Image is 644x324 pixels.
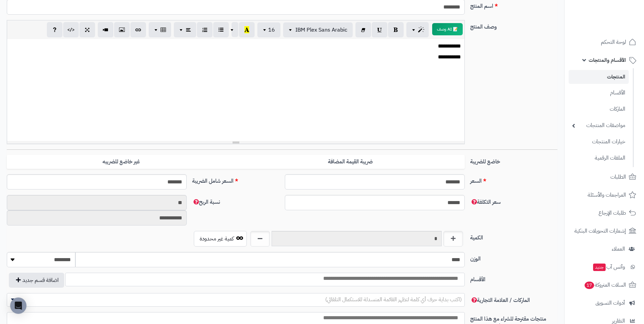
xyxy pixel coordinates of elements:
a: العملاء [569,241,640,257]
button: IBM Plex Sans Arabic [283,22,353,37]
label: الأقسام [467,273,560,284]
span: إشعارات التحويلات البنكية [574,226,626,236]
a: السلات المتروكة17 [569,277,640,293]
span: وآتس آب [592,262,625,272]
a: خيارات المنتجات [569,134,629,149]
a: لوحة التحكم [569,34,640,50]
button: 📝 AI وصف [432,23,463,35]
label: السعر شامل الضريبة [189,174,282,185]
a: المنتجات [569,70,629,84]
span: لوحة التحكم [601,37,626,47]
label: ضريبة القيمة المضافة [236,155,465,169]
span: (اكتب بداية حرف أي كلمة لتظهر القائمة المنسدلة للاستكمال التلقائي) [325,295,462,304]
span: الطلبات [610,172,626,182]
a: إشعارات التحويلات البنكية [569,223,640,239]
span: العملاء [612,244,625,254]
a: المراجعات والأسئلة [569,187,640,203]
a: الطلبات [569,169,640,185]
span: جديد [593,264,606,271]
a: وآتس آبجديد [569,259,640,275]
span: IBM Plex Sans Arabic [295,26,347,34]
span: 16 [268,26,275,34]
span: 17 [585,282,594,289]
label: وصف المنتج [467,20,560,31]
span: المراجعات والأسئلة [588,190,626,200]
span: الأقسام والمنتجات [589,55,626,65]
a: مواصفات المنتجات [569,118,629,133]
label: الكمية [467,231,560,242]
span: أدوات التسويق [595,298,625,308]
span: طلبات الإرجاع [599,208,626,218]
a: الأقسام [569,86,629,100]
a: الماركات [569,102,629,116]
a: الملفات الرقمية [569,151,629,165]
span: السلات المتروكة [584,280,626,290]
button: 16 [257,22,280,37]
a: طلبات الإرجاع [569,205,640,221]
a: أدوات التسويق [569,295,640,311]
span: نسبة الربح [192,198,220,206]
label: السعر [467,174,560,185]
button: اضافة قسم جديد [9,273,64,288]
span: الماركات / العلامة التجارية [470,296,530,304]
label: خاضع للضريبة [467,155,560,166]
img: logo-2.png [598,17,638,31]
label: غير خاضع للضريبه [7,155,236,169]
div: Open Intercom Messenger [10,298,26,314]
label: الوزن [467,252,560,263]
span: سعر التكلفة [470,198,501,206]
